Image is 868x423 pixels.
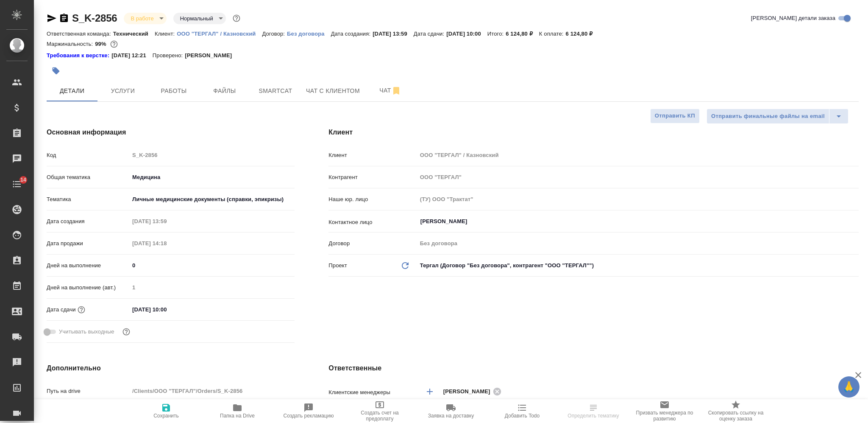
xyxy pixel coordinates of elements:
[650,109,700,123] button: Отправить КП
[2,174,32,195] a: 14
[153,413,179,419] span: Сохранить
[113,31,155,37] p: Технический
[707,109,829,124] button: Отправить финальные файлы на email
[328,261,347,270] p: Проект
[420,381,440,402] button: Добавить менеджера
[153,51,185,60] p: Проверено:
[129,170,295,185] div: Медицина
[428,413,474,419] span: Заявка на доставку
[47,283,129,292] p: Дней на выполнение (авт.)
[328,127,859,137] h4: Клиент
[262,31,287,37] p: Договор:
[287,30,331,37] a: Без договора
[47,387,129,395] p: Путь на drive
[505,413,540,419] span: Добавить Todo
[415,399,487,423] button: Заявка на доставку
[173,13,226,24] div: В работе
[487,31,506,37] p: Итого:
[328,195,417,204] p: Наше юр. лицо
[129,192,295,207] div: Личные медицинские документы (справки, эпикризы)
[47,305,76,314] p: Дата сдачи
[47,51,111,60] div: Нажми, чтобы открыть папку с инструкцией
[129,281,295,294] input: Пустое поле
[487,399,558,423] button: Добавить Todo
[284,413,334,419] span: Создать рекламацию
[231,13,242,24] button: Доп статусы указывают на важность/срочность заказа
[47,173,129,182] p: Общая тематика
[331,31,373,37] p: Дата создания:
[108,39,120,50] button: 50.00 RUB;
[566,31,599,37] p: 6 124,80 ₽
[328,151,417,160] p: Клиент
[344,399,415,423] button: Создать счет на предоплату
[220,413,255,419] span: Папка на Drive
[306,86,360,96] span: Чат с клиентом
[52,86,92,96] span: Детали
[417,171,859,183] input: Пустое поле
[103,86,143,96] span: Услуги
[558,399,629,423] button: Определить тематику
[15,176,31,184] span: 14
[417,149,859,161] input: Пустое поле
[128,15,156,22] button: В работе
[121,326,132,337] button: Выбери, если сб и вс нужно считать рабочими днями для выполнения заказа.
[95,41,108,47] p: 99%
[255,86,296,96] span: Smartcat
[47,239,129,248] p: Дата продажи
[446,31,487,37] p: [DATE] 10:00
[634,410,695,422] span: Призвать менеджера по развитию
[185,51,238,60] p: [PERSON_NAME]
[328,388,417,397] p: Клиентские менеджеры
[287,31,331,37] p: Без договора
[129,215,203,227] input: Пустое поле
[417,193,859,205] input: Пустое поле
[707,109,849,124] div: split button
[328,218,417,227] p: Контактное лицо
[349,410,410,422] span: Создать счет на предоплату
[373,31,414,37] p: [DATE] 13:59
[700,399,771,423] button: Скопировать ссылку на оценку заказа
[273,399,344,423] button: Создать рекламацию
[417,258,859,273] div: Тергал (Договор "Без договора", контрагент "ООО "ТЕРГАЛ"")
[47,195,129,204] p: Тематика
[47,151,129,160] p: Код
[711,112,825,121] span: Отправить финальные файлы на email
[111,51,153,60] p: [DATE] 12:21
[655,111,695,121] span: Отправить КП
[47,13,57,23] button: Скопировать ссылку для ЯМессенджера
[129,259,295,272] input: ✎ Введи что-нибудь
[124,13,166,24] div: В работе
[47,127,295,137] h4: Основная информация
[47,41,95,47] p: Маржинальность:
[153,86,194,96] span: Работы
[47,51,111,60] a: Требования к верстке:
[391,86,401,96] svg: Отписаться
[155,31,177,37] p: Клиент:
[47,363,295,373] h4: Дополнительно
[47,217,129,226] p: Дата создания
[76,304,87,315] button: Если добавить услуги и заполнить их объемом, то дата рассчитается автоматически
[370,85,411,96] span: Чат
[328,363,859,373] h4: Ответственные
[568,413,619,419] span: Определить тематику
[47,31,113,37] p: Ответственная команда:
[328,239,417,248] p: Договор
[854,221,856,222] button: Open
[129,237,203,249] input: Пустое поле
[506,31,539,37] p: 6 124,80 ₽
[129,149,295,161] input: Пустое поле
[539,31,566,37] p: К оплате:
[204,86,245,96] span: Файлы
[705,410,766,422] span: Скопировать ссылку на оценку заказа
[72,12,117,24] a: S_K-2856
[47,62,65,80] button: Добавить тэг
[47,261,129,270] p: Дней на выполнение
[202,399,273,423] button: Папка на Drive
[443,387,495,396] span: [PERSON_NAME]
[177,31,262,37] p: ООО "ТЕРГАЛ" / Казновский
[177,30,262,37] a: ООО "ТЕРГАЛ" / Казновский
[629,399,700,423] button: Призвать менеджера по развитию
[443,386,504,397] div: [PERSON_NAME]
[131,399,202,423] button: Сохранить
[414,31,446,37] p: Дата сдачи:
